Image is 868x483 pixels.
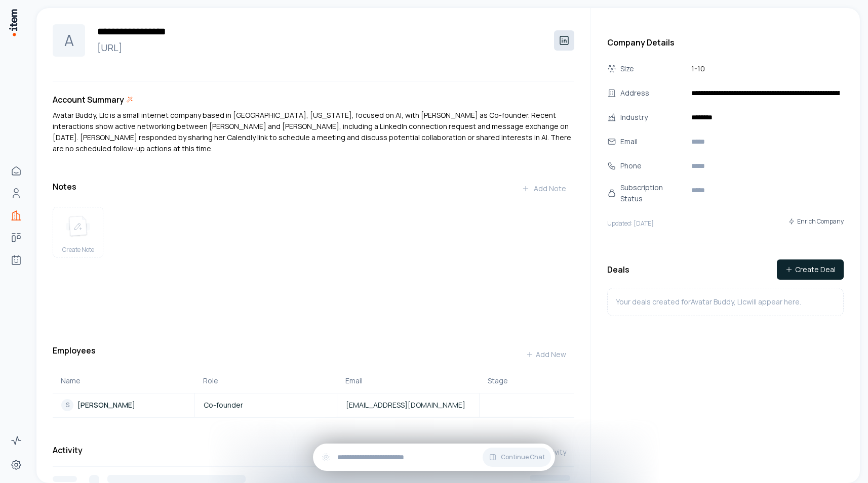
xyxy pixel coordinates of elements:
a: S[PERSON_NAME] [53,399,194,411]
div: Size [620,63,685,74]
a: People [6,183,26,203]
button: Add Note [514,179,574,199]
img: Item Brain Logo [8,8,18,37]
button: Add Activity [508,442,574,462]
a: Deals [6,228,26,248]
h3: Activity [53,444,83,456]
a: Companies [6,205,26,226]
button: create noteCreate Note [53,207,103,257]
h3: Notes [53,181,76,193]
a: [EMAIL_ADDRESS][DOMAIN_NAME] [338,400,479,410]
a: [URL] [93,40,546,55]
span: Co-founder [204,400,243,410]
span: Create Note [62,246,94,254]
div: A [53,24,85,57]
button: Continue Chat [483,448,551,467]
a: Co-founder [195,400,336,410]
div: Role [203,376,329,386]
h3: Employees [53,344,96,365]
a: Settings [6,455,26,475]
span: Continue Chat [501,453,545,461]
button: Enrich Company [788,212,844,231]
h3: Company Details [607,36,844,49]
p: Your deals created for Avatar Buddy, Llc will appear here. [616,296,801,308]
div: Phone [620,160,685,171]
div: Email [620,136,685,147]
a: Home [6,161,26,181]
img: create note [66,215,90,238]
div: Name [61,376,187,386]
a: Agents [6,250,26,270]
div: Stage [488,376,566,386]
p: Avatar Buddy, Llc is a small internet company based in [GEOGRAPHIC_DATA], [US_STATE], focused on ... [53,110,574,154]
div: Industry [620,112,685,123]
h3: Account Summary [53,94,124,106]
div: Continue Chat [313,444,555,471]
button: Create Deal [777,259,844,280]
div: Add Note [522,184,566,194]
span: [EMAIL_ADDRESS][DOMAIN_NAME] [346,400,465,410]
div: Subscription Status [620,182,685,204]
div: Email [345,376,471,386]
div: S [61,399,73,411]
div: Address [620,87,685,99]
a: Activity [6,430,26,451]
p: [PERSON_NAME] [77,400,135,410]
h3: Deals [607,264,629,276]
p: Updated: [DATE] [607,219,654,228]
button: Add New [518,344,574,365]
